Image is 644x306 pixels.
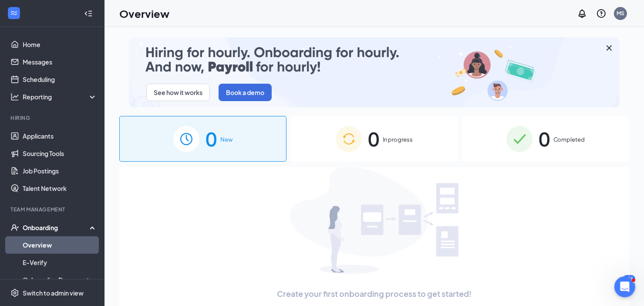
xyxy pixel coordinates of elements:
[206,124,217,154] span: 0
[10,223,19,232] svg: UserCheck
[383,135,413,144] span: In progress
[23,180,97,197] a: Talent Network
[539,124,550,154] span: 0
[10,206,95,213] div: Team Management
[23,127,97,145] a: Applicants
[23,271,97,289] a: Onboarding Documents
[129,37,620,107] img: payroll-small.gif
[23,223,90,232] div: Onboarding
[277,288,472,300] span: Create your first onboarding process to get started!
[596,8,607,19] svg: QuestionInfo
[10,289,19,297] svg: Settings
[10,114,95,122] div: Hiring
[23,92,98,101] div: Reporting
[614,276,635,297] iframe: Intercom live chat
[23,254,97,271] a: E-Verify
[577,8,587,19] svg: Notifications
[23,145,97,162] a: Sourcing Tools
[219,84,272,101] button: Book a demo
[617,10,624,17] div: MS
[84,9,93,18] svg: Collapse
[23,36,97,53] a: Home
[23,162,97,180] a: Job Postings
[553,135,585,144] span: Completed
[220,135,233,144] span: New
[23,71,97,88] a: Scheduling
[623,275,635,282] div: 296
[119,6,169,21] h1: Overview
[10,9,18,17] svg: WorkstreamLogo
[368,124,379,154] span: 0
[23,289,84,297] div: Switch to admin view
[10,92,19,101] svg: Analysis
[23,53,97,71] a: Messages
[604,43,614,53] svg: Cross
[23,236,97,254] a: Overview
[146,84,210,101] button: See how it works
